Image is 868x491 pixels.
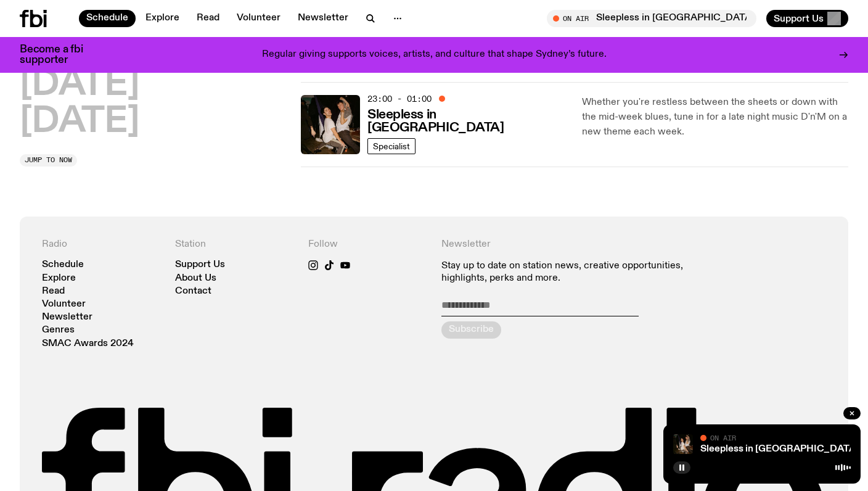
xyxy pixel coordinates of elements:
[42,287,65,296] a: Read
[229,10,288,27] a: Volunteer
[700,444,859,454] a: Sleepless in [GEOGRAPHIC_DATA]
[138,10,187,27] a: Explore
[441,239,693,250] h4: Newsletter
[42,313,92,322] a: Newsletter
[79,10,136,27] a: Schedule
[766,10,848,27] button: Support Us
[774,13,824,24] span: Support Us
[20,68,139,102] button: [DATE]
[42,239,160,250] h4: Radio
[175,239,293,250] h4: Station
[367,138,416,154] a: Specialist
[308,239,427,250] h4: Follow
[42,260,84,270] a: Schedule
[547,10,756,27] button: On AirSleepless in [GEOGRAPHIC_DATA]
[175,287,211,296] a: Contact
[175,274,216,283] a: About Us
[25,157,72,163] span: Jump to now
[175,260,225,270] a: Support Us
[189,10,227,27] a: Read
[367,93,432,105] span: 23:00 - 01:00
[20,44,99,65] h3: Become a fbi supporter
[673,434,693,454] img: Marcus Whale is on the left, bent to his knees and arching back with a gleeful look his face He i...
[367,106,567,134] a: Sleepless in [GEOGRAPHIC_DATA]
[42,339,134,349] a: SMAC Awards 2024
[42,326,75,335] a: Genres
[42,300,86,309] a: Volunteer
[290,10,356,27] a: Newsletter
[262,49,607,60] p: Regular giving supports voices, artists, and culture that shape Sydney’s future.
[582,95,848,139] p: Whether you're restless between the sheets or down with the mid-week blues, tune in for a late ni...
[441,260,693,284] p: Stay up to date on station news, creative opportunities, highlights, perks and more.
[20,154,77,167] button: Jump to now
[42,274,76,283] a: Explore
[367,109,567,134] h3: Sleepless in [GEOGRAPHIC_DATA]
[441,321,501,339] button: Subscribe
[301,95,360,154] img: Marcus Whale is on the left, bent to his knees and arching back with a gleeful look his face He i...
[373,141,410,151] span: Specialist
[20,105,139,139] button: [DATE]
[710,434,736,442] span: On Air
